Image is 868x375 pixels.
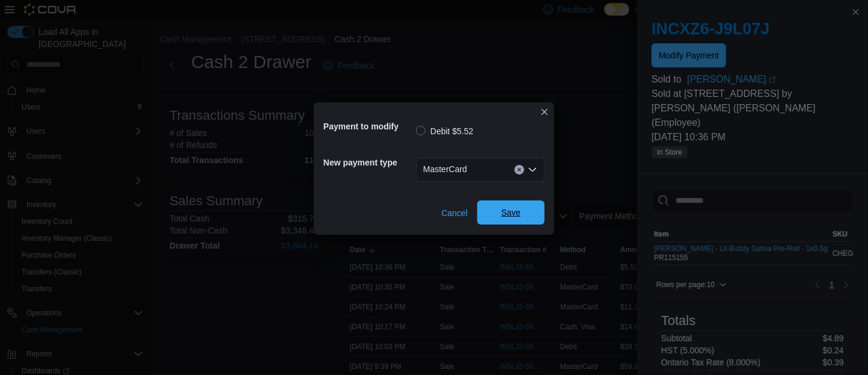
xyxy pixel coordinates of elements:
[477,200,545,225] button: Save
[441,207,468,219] span: Cancel
[423,162,467,176] span: MasterCard
[515,165,524,175] button: Clear input
[501,206,521,218] span: Save
[416,124,474,138] label: Debit $5.52
[537,105,552,119] button: Closes this modal window
[472,163,473,177] input: Accessible screen reader label
[528,165,537,175] button: Open list of options
[323,150,414,175] h5: New payment type
[323,114,414,138] h5: Payment to modify
[436,201,472,225] button: Cancel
